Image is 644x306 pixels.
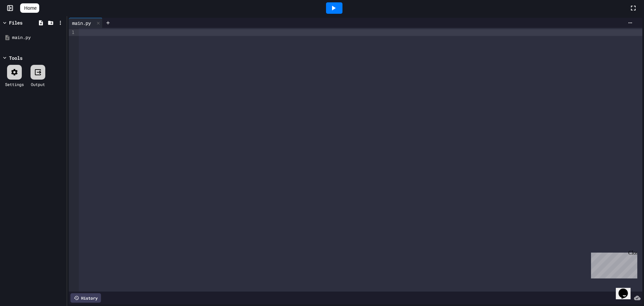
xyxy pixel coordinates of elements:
a: Home [20,3,39,13]
span: Home [24,5,37,11]
div: History [70,293,101,303]
iframe: chat widget [588,250,637,278]
div: Output [31,81,45,87]
div: Chat with us now!Close [3,3,46,43]
div: main.py [12,34,64,41]
div: Tools [9,54,22,61]
iframe: chat widget [616,279,637,299]
div: Settings [5,81,24,87]
div: 1 [69,29,75,36]
div: main.py [69,19,94,27]
div: Files [9,19,22,26]
div: main.py [69,18,103,28]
